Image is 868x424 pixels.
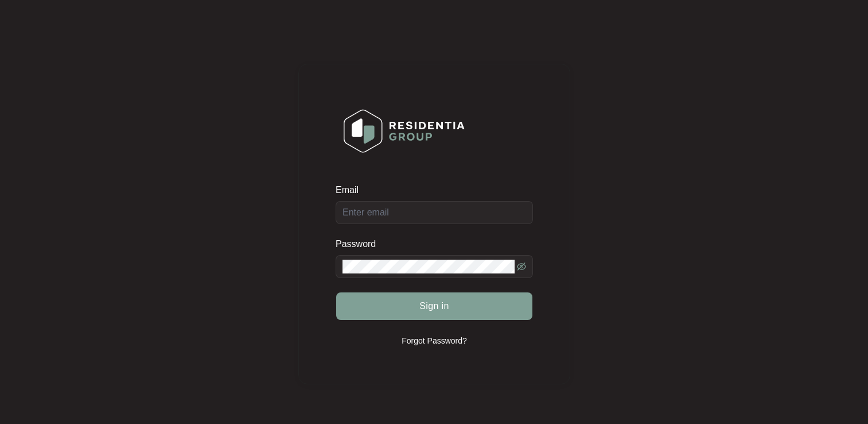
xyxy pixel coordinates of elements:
[336,201,533,224] input: Email
[336,238,384,250] label: Password
[342,260,515,273] input: Password
[336,102,472,160] img: Login Logo
[402,335,467,346] p: Forgot Password?
[336,184,367,196] label: Email
[419,299,449,313] span: Sign in
[517,262,526,271] span: eye-invisible
[336,292,532,320] button: Sign in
